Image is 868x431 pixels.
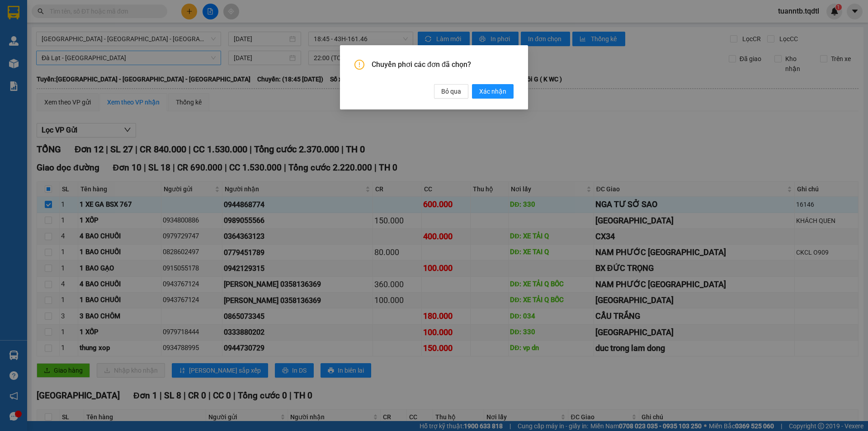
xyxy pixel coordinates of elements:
[372,60,514,70] span: Chuyển phơi các đơn đã chọn?
[354,60,364,70] span: exclamation-circle
[479,86,506,96] span: Xác nhận
[472,84,514,99] button: Xác nhận
[434,84,468,99] button: Bỏ qua
[441,86,461,96] span: Bỏ qua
